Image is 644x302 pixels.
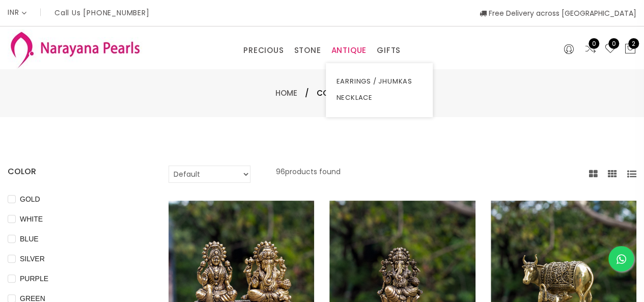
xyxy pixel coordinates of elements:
[584,43,597,56] a: 0
[16,273,52,284] span: PURPLE
[16,233,43,244] span: BLUE
[305,87,309,99] span: /
[275,88,297,98] a: Home
[589,38,599,49] span: 0
[294,43,321,58] a: STONE
[608,38,619,49] span: 0
[336,73,423,90] a: EARRINGS / JHUMKAS
[8,166,138,178] h4: COLOR
[480,8,636,18] span: Free Delivery across [GEOGRAPHIC_DATA]
[54,9,150,16] p: Call Us [PHONE_NUMBER]
[377,43,401,58] a: GIFTS
[336,90,423,106] a: NECKLACE
[628,38,639,49] span: 2
[16,213,47,225] span: WHITE
[604,43,617,56] a: 0
[243,43,284,58] a: PRECIOUS
[16,194,44,205] span: GOLD
[624,43,636,56] button: 2
[317,87,369,99] span: Collections
[331,43,367,58] a: ANTIQUE
[276,166,341,183] p: 96 products found
[16,253,49,264] span: SILVER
